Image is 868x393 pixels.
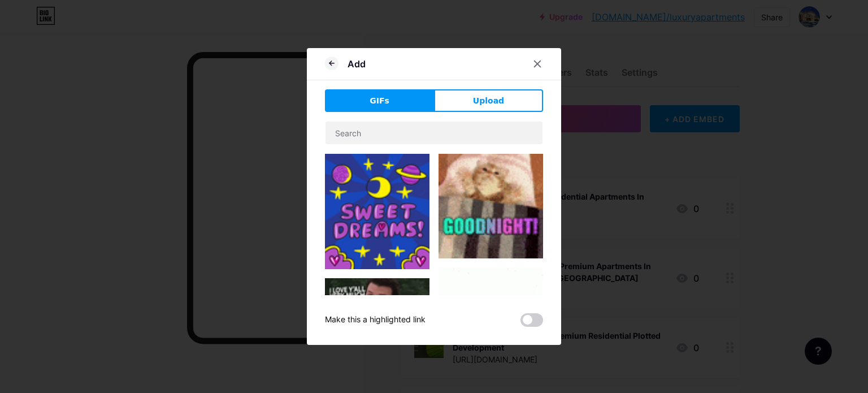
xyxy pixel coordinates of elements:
[325,278,429,338] img: Gihpy
[370,95,389,107] span: GIFs
[473,95,504,107] span: Upload
[434,89,543,112] button: Upload
[439,154,543,258] img: Gihpy
[325,313,426,327] div: Make this a highlighted link
[348,57,366,71] div: Add
[439,267,543,357] img: Gihpy
[325,89,434,112] button: GIFs
[325,154,429,269] img: Gihpy
[325,122,542,144] input: Search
